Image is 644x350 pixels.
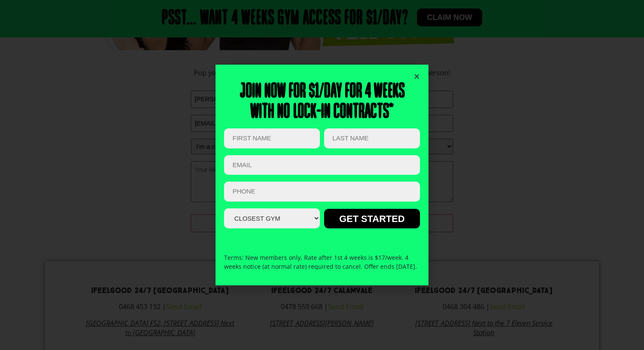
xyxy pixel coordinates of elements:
[224,182,420,202] input: PHONE
[224,128,320,148] input: FIRST NAME
[224,82,420,122] h2: Join now for $1/day for 4 weeks With no lock-in contracts*
[414,73,420,80] a: Close
[324,209,420,228] input: GET STARTED
[224,253,420,271] p: Terms: New members only, Rate after 1st 4 weeks is $17/week. 4 weeks notice (at normal rate) requ...
[224,155,420,175] input: Email
[324,128,420,148] input: LAST NAME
